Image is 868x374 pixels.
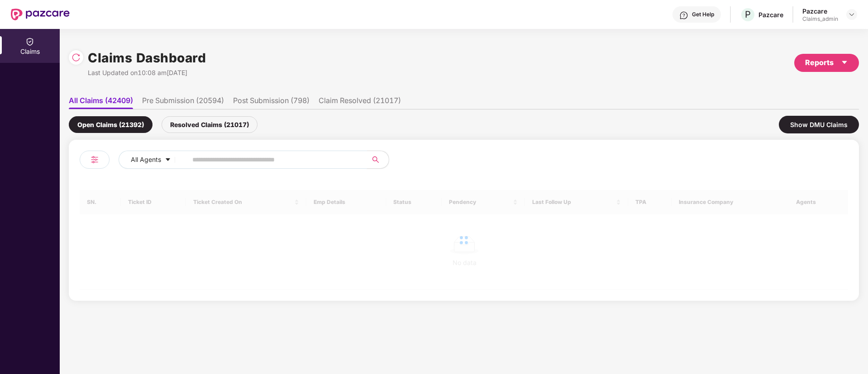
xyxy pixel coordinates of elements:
[679,11,688,20] img: svg+xml;base64,PHN2ZyBpZD0iSGVscC0zMngzMiIgeG1sbnM9Imh0dHA6Ly93d3cudzMub3JnLzIwMDAvc3ZnIiB3aWR0aD...
[802,7,838,15] div: Pazcare
[745,9,751,20] span: P
[802,15,838,23] div: Claims_admin
[25,37,34,46] img: svg+xml;base64,PHN2ZyBpZD0iQ2xhaW0iIHhtbG5zPSJodHRwOi8vd3d3LnczLm9yZy8yMDAwL3N2ZyIgd2lkdGg9IjIwIi...
[848,11,855,18] img: svg+xml;base64,PHN2ZyBpZD0iRHJvcGRvd24tMzJ4MzIiIHhtbG5zPSJodHRwOi8vd3d3LnczLm9yZy8yMDAwL3N2ZyIgd2...
[758,10,783,19] div: Pazcare
[11,9,70,20] img: New Pazcare Logo
[692,11,714,18] div: Get Help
